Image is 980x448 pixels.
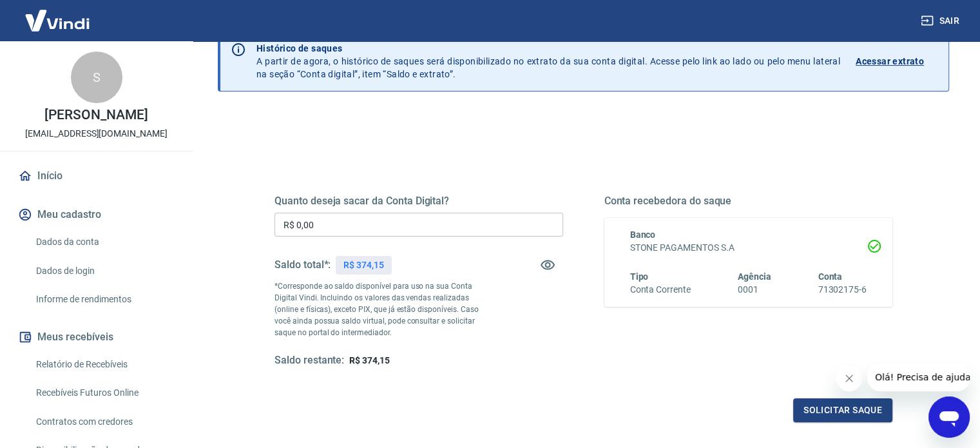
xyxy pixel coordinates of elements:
[15,162,177,190] a: Início
[256,42,840,81] p: A partir de agora, o histórico de saques será disponibilizado no extrato da sua conta digital. Ac...
[918,9,965,33] button: Sair
[867,363,970,391] iframe: Mensagem da empresa
[630,271,649,282] span: Tipo
[71,52,122,103] div: S
[274,258,331,271] h5: Saldo total*:
[44,108,148,122] p: [PERSON_NAME]
[738,283,771,297] h6: 0001
[256,42,840,55] p: Histórico de saques
[630,229,656,240] span: Banco
[630,241,867,255] h6: STONE PAGAMENTOS S.A
[604,195,893,208] h5: Conta recebedora do saque
[856,42,938,81] a: Acessar extrato
[274,354,344,367] h5: Saldo restante:
[15,200,177,229] button: Meu cadastro
[818,271,842,282] span: Conta
[31,229,177,255] a: Dados da conta
[793,398,892,422] button: Solicitar saque
[928,396,970,438] iframe: Botão para abrir a janela de mensagens
[349,355,390,365] span: R$ 374,15
[836,365,862,391] iframe: Fechar mensagem
[738,271,771,282] span: Agência
[31,258,177,284] a: Dados de login
[15,1,99,40] img: Vindi
[818,283,867,297] h6: 71302175-6
[343,258,384,272] p: R$ 374,15
[856,55,924,68] p: Acessar extrato
[31,409,177,435] a: Contratos com credores
[31,286,177,313] a: Informe de rendimentos
[31,351,177,378] a: Relatório de Recebíveis
[15,323,177,351] button: Meus recebíveis
[630,283,691,297] h6: Conta Corrente
[274,280,491,338] p: *Corresponde ao saldo disponível para uso na sua Conta Digital Vindi. Incluindo os valores das ve...
[31,380,177,406] a: Recebíveis Futuros Online
[274,195,563,208] h5: Quanto deseja sacar da Conta Digital?
[25,127,168,141] p: [EMAIL_ADDRESS][DOMAIN_NAME]
[8,9,108,19] span: Olá! Precisa de ajuda?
